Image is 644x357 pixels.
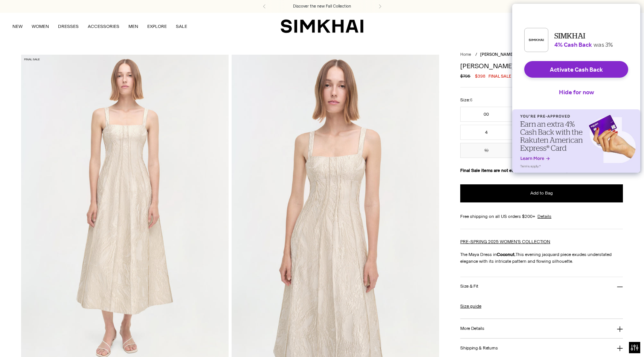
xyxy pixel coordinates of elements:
[530,190,553,196] span: Add to Bag
[176,18,187,35] a: SALE
[460,168,572,173] strong: Final Sale items are not eligible for return or exchange.
[470,98,472,103] span: 6
[460,284,478,289] h3: Size & Fit
[460,251,623,265] p: The Maya Dress in This evening jacquard piece exudes understated elegance with its intricate patt...
[460,239,550,244] a: PRE-SPRING 2025 WOMEN'S COLLECTION
[281,19,363,34] a: SIMKHAI
[497,252,516,257] strong: Coconut.
[460,277,623,296] button: Size & Fit
[460,326,484,331] h3: More Details
[460,303,481,310] a: Size guide
[460,73,470,80] s: $795
[88,18,119,35] a: ACCESSORIES
[147,18,167,35] a: EXPLORE
[12,18,23,35] a: NEW
[460,52,623,58] nav: breadcrumbs
[460,107,512,122] button: 00
[32,18,49,35] a: WOMEN
[128,18,138,35] a: MEN
[460,63,623,69] h1: [PERSON_NAME]
[460,52,471,57] a: Home
[475,52,477,58] div: /
[537,213,551,220] a: Details
[460,97,472,104] label: Size:
[460,125,512,140] button: 4
[293,3,351,9] a: Discover the new Fall Collection
[480,52,514,57] span: [PERSON_NAME]
[460,346,498,351] h3: Shipping & Returns
[460,143,512,158] button: 10
[475,73,485,80] span: $398
[58,18,79,35] a: DRESSES
[460,319,623,338] button: More Details
[460,184,623,202] button: Add to Bag
[460,213,623,220] div: Free shipping on all US orders $200+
